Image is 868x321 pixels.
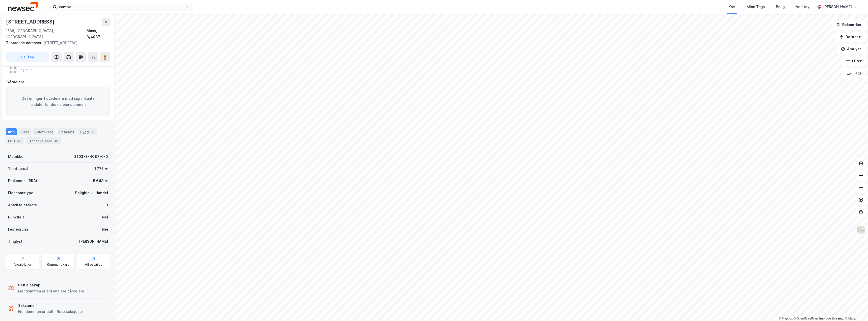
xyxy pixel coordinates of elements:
div: 5 643 ㎡ [93,178,108,184]
div: 1538, [GEOGRAPHIC_DATA], [GEOGRAPHIC_DATA] [6,28,87,40]
div: 1 775 ㎡ [94,166,108,172]
div: Eiendommen er eid av flere gårdeiere [18,288,84,294]
div: Seksjonert [18,303,83,309]
div: [PERSON_NAME] [823,4,852,10]
div: Kart [728,4,736,10]
div: Eiendomstype [8,190,33,196]
div: Moss, 3/4087 [87,28,110,40]
div: Bygg [78,128,97,135]
span: Tilhørende adresser: [6,41,43,45]
div: [STREET_ADDRESS] [6,40,106,46]
button: Filter [842,56,866,66]
div: 45 [16,138,22,143]
div: Leietakere [33,128,55,135]
button: Bokmerker [832,20,866,30]
div: Nei [102,214,108,220]
div: 49 [53,138,59,143]
button: Datasett [835,32,866,42]
a: Improve this map [819,317,844,320]
div: Bruksareal (BRA) [8,178,37,184]
div: Delt eieskap [18,282,84,288]
a: Mapbox [779,317,793,320]
div: Info [6,128,17,135]
div: 0 [105,202,108,208]
div: Gårdeiere [6,79,110,85]
div: [PERSON_NAME] [79,238,108,244]
div: Kontrollprogram for chat [843,297,868,321]
div: Punktleie [8,214,25,220]
div: Festegrunn [8,226,28,232]
div: Arealplaner [14,263,32,267]
div: Nei [102,226,108,232]
img: Z [856,225,866,235]
div: Datasett [57,128,76,135]
div: Bolig [776,4,785,10]
div: Verktøy [796,4,809,10]
div: Matrikkel [8,154,24,160]
div: Eiendommen er delt i flere seksjoner [18,309,83,315]
div: 1 [90,129,95,134]
button: Tags [843,68,866,78]
div: [STREET_ADDRESS] [6,18,56,26]
div: Det er ingen hovedeiere med signifikante andeler for denne eiendommen [6,87,110,116]
div: ESG [6,137,24,144]
div: Kommunekart [47,263,69,267]
iframe: Chat Widget [843,297,868,321]
div: Tomteareal [8,166,28,172]
div: Eiere [19,128,31,135]
div: Antall leietakere [8,202,37,208]
div: Mine Tags [747,4,765,10]
button: Analyse [837,44,866,54]
div: Tinglyst [8,238,22,244]
a: OpenStreetMap [794,317,818,320]
div: 3103-3-4087-0-0 [74,154,108,160]
div: Transaksjoner [26,137,61,144]
div: Boligblokk, Handel [75,190,108,196]
div: Miljøstatus [85,263,102,267]
input: Søk på adresse, matrikkel, gårdeiere, leietakere eller personer [57,3,185,11]
button: Tag [6,52,49,62]
img: newsec-logo.f6e21ccffca1b3a03d2d.png [8,2,38,11]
